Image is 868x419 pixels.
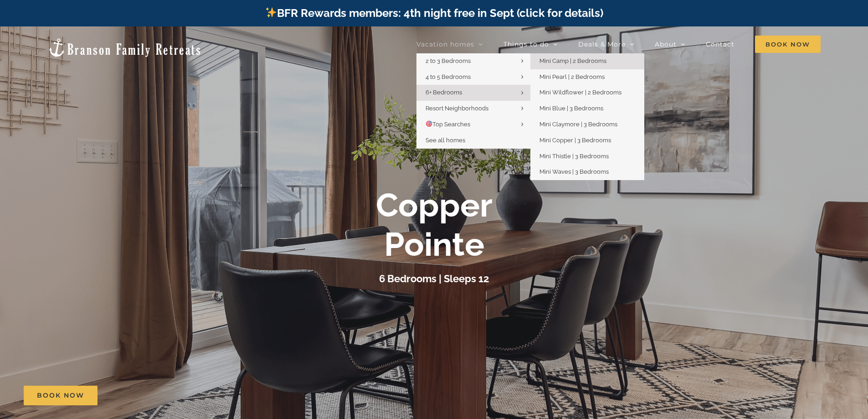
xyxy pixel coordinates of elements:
[655,35,685,53] a: About
[539,121,617,128] span: Mini Claymore | 3 Bedrooms
[426,89,462,96] span: 6+ Bedrooms
[416,101,530,117] a: Resort Neighborhoods
[706,41,734,47] span: Contact
[416,53,530,69] a: 2 to 3 Bedrooms
[530,117,644,133] a: Mini Claymore | 3 Bedrooms
[655,41,677,47] span: About
[503,41,549,47] span: Things to do
[24,386,98,405] a: Book Now
[539,137,611,144] span: Mini Copper | 3 Bedrooms
[379,273,489,285] h3: 6 Bedrooms | Sleeps 12
[266,7,277,18] img: ✨
[530,69,644,85] a: Mini Pearl | 2 Bedrooms
[416,35,821,53] nav: Main Menu
[416,133,530,149] a: See all homes
[37,392,84,399] span: Book Now
[47,37,202,58] img: Branson Family Retreats Logo
[539,57,606,64] span: Mini Camp | 2 Bedrooms
[530,149,644,165] a: Mini Thistle | 3 Bedrooms
[530,164,644,180] a: Mini Waves | 3 Bedrooms
[539,153,609,160] span: Mini Thistle | 3 Bedrooms
[426,121,470,128] span: Top Searches
[426,137,465,144] span: See all homes
[578,35,634,53] a: Deals & More
[539,73,605,80] span: Mini Pearl | 2 Bedrooms
[578,41,626,47] span: Deals & More
[706,35,734,53] a: Contact
[426,57,471,64] span: 2 to 3 Bedrooms
[426,73,471,80] span: 4 to 5 Bedrooms
[416,85,530,101] a: 6+ Bedrooms
[376,186,493,264] b: Copper Pointe
[416,117,530,133] a: 🎯Top Searches
[530,85,644,101] a: Mini Wildflower | 2 Bedrooms
[539,168,609,175] span: Mini Waves | 3 Bedrooms
[426,121,432,127] img: 🎯
[530,133,644,149] a: Mini Copper | 3 Bedrooms
[539,89,621,96] span: Mini Wildflower | 2 Bedrooms
[539,105,603,112] span: Mini Blue | 3 Bedrooms
[530,101,644,117] a: Mini Blue | 3 Bedrooms
[265,6,603,20] a: BFR Rewards members: 4th night free in Sept (click for details)
[503,35,558,53] a: Things to do
[530,53,644,69] a: Mini Camp | 2 Bedrooms
[416,35,483,53] a: Vacation homes
[755,36,821,53] span: Book Now
[426,105,488,112] span: Resort Neighborhoods
[416,69,530,85] a: 4 to 5 Bedrooms
[416,41,474,47] span: Vacation homes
